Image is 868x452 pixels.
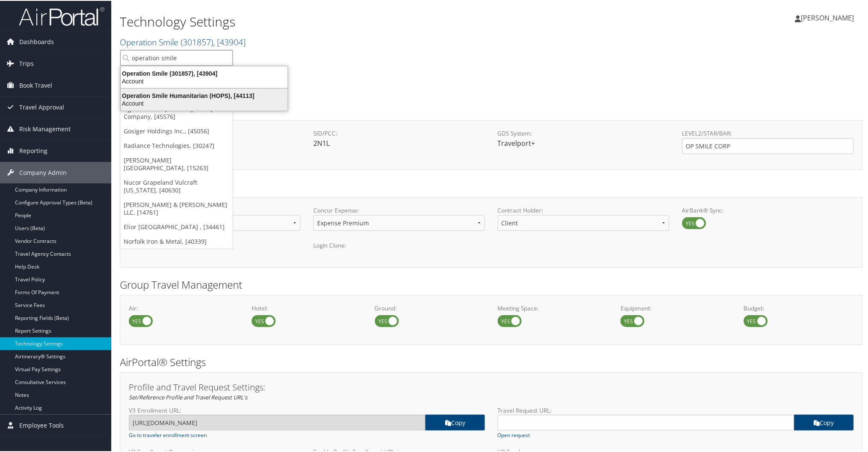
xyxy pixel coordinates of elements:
input: Search Accounts [120,49,233,65]
label: AirBank® Sync: [682,205,854,214]
span: Book Travel [19,74,52,95]
label: Meeting Space: [498,303,608,312]
a: Nucor Grapeland Vulcraft [US_STATE], [40630] [120,174,233,197]
img: airportal-logo.png [19,6,104,26]
label: Contract Holder: [498,205,669,214]
span: Company Admin [19,161,67,183]
p: 2N1L [313,137,485,148]
div: Account [116,99,293,106]
a: copy [425,414,485,430]
label: Equipment: [621,303,731,312]
div: Operation Smile (301857), [43904] [116,69,293,77]
span: ( 301857 ) [181,35,213,47]
label: AirBank® Sync [682,216,706,228]
h2: AirPortal® Settings [120,354,863,369]
h2: Group Travel Management [120,277,863,291]
a: Radiance Technologies, [30247] [120,138,233,152]
a: Elior [GEOGRAPHIC_DATA] , [34461] [120,219,233,233]
label: LEVEL2/STAR/BAR: [682,128,854,137]
p: Travelport+ [498,137,669,148]
a: Norfolk Iron & Metal, [40339] [120,233,233,248]
label: Login Clone: [313,240,485,249]
a: Gosiger Holdings Inc., [45056] [120,123,233,138]
span: Travel Approval [19,96,64,117]
a: Open request [498,431,530,438]
a: Go to traveler enrollment screen [129,431,207,438]
div: Operation Smile Humanitarian (HOPS), [44113] [116,91,293,99]
a: [PERSON_NAME] [795,4,863,30]
span: Risk Management [19,118,71,139]
label: SID/PCC: [313,128,485,137]
div: Account [116,77,293,84]
label: Ground: [375,303,485,312]
h2: GDS [120,102,856,116]
span: Employee Tools [19,414,64,435]
span: [PERSON_NAME] [801,12,854,22]
a: [PERSON_NAME] & [PERSON_NAME] LLC, [14761] [120,197,233,219]
label: Air: [129,303,239,312]
h1: Technology Settings [120,12,615,30]
label: Concur Expense: [313,205,485,214]
label: GDS System: [498,128,669,137]
h2: Online Booking Tool [120,179,863,193]
span: Reporting [19,139,48,161]
span: , [ 43904 ] [213,35,246,47]
label: Travel Request URL: [498,405,854,414]
label: Hotel: [252,303,362,312]
a: DJJ Nucor The [PERSON_NAME] Company, [45576] [120,101,233,123]
span: Dashboards [19,30,54,52]
em: Set/Reference Profile and Travel Request URL's [129,393,247,400]
label: Budget: [744,303,854,312]
a: copy [794,414,854,430]
span: Trips [19,52,34,74]
a: [PERSON_NAME][GEOGRAPHIC_DATA], [15263] [120,152,233,174]
h3: Profile and Travel Request Settings: [129,382,854,391]
a: Operation Smile [120,35,246,47]
label: V3 Enrollment URL: [129,405,485,414]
